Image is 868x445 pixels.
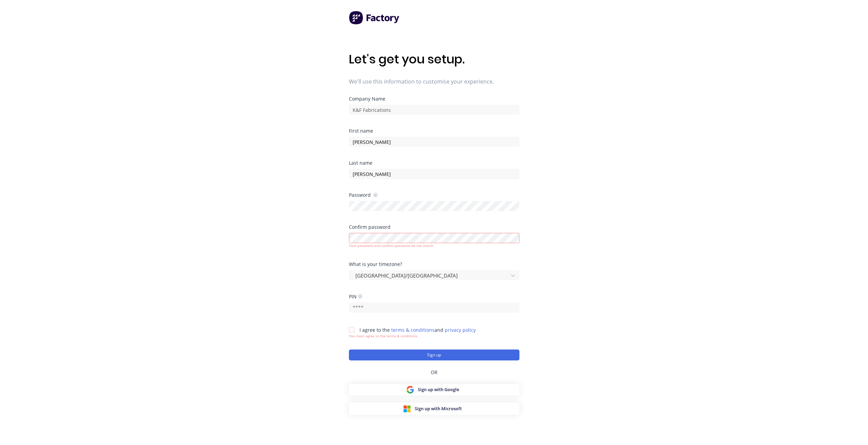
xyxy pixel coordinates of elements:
div: Password [349,192,378,198]
span: Sign up with Google [418,386,459,393]
img: Factory [349,11,400,25]
button: Sign up [349,350,519,360]
h1: Let's get you setup. [349,52,519,66]
button: Sign up with Google [349,384,519,396]
a: privacy policy [445,327,476,333]
div: PIN [349,293,363,300]
div: Confirm password [349,225,519,229]
div: You must agree to the terms & conditions [349,333,476,339]
span: We'll use this information to customise your experience. [349,77,519,86]
span: I agree to the and [359,327,476,333]
div: Your password and confirm password do not match [349,243,519,248]
button: Sign up with Microsoft [349,402,519,415]
div: Last name [349,161,519,165]
div: First name [349,129,519,133]
span: Sign up with Microsoft [415,405,462,412]
a: terms & conditions [391,327,435,333]
div: Company Name [349,97,519,101]
div: OR [349,360,519,384]
div: What is your timezone? [349,262,519,267]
